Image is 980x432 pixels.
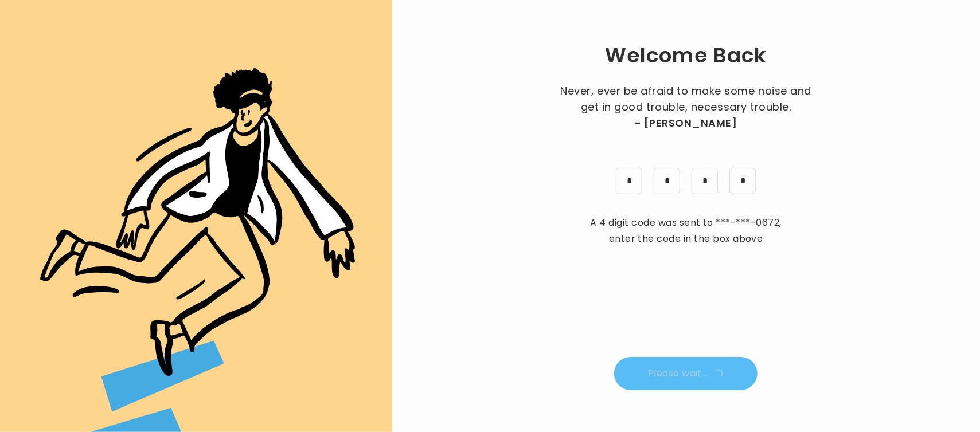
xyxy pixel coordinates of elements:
p: Never, ever be afraid to make some noise and get in good trouble, necessary trouble. [557,83,815,131]
span: - [PERSON_NAME] [635,115,737,131]
input: pin [616,168,642,194]
h1: Welcome Back [605,42,767,69]
button: Please wait... [614,357,758,390]
input: pin [692,168,718,194]
p: A 4 digit code was sent to , enter the code in the box above [585,215,786,247]
input: pin [654,168,680,194]
input: pin [729,168,756,194]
